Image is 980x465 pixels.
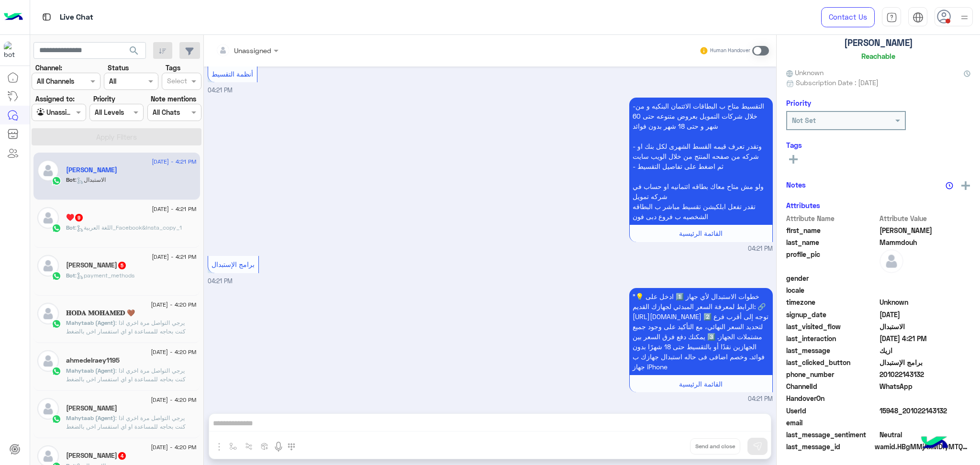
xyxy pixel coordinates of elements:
span: 9 [75,214,83,221]
span: Mahytaab (Agent) [66,367,115,374]
img: Logo [4,7,23,27]
h5: شريف بركات [66,261,127,269]
h5: 𝐇𝐎𝐃𝐀 𝐌𝐎𝐇𝐀𝐌𝐄𝐃 🤎 [66,309,135,317]
h6: Attributes [786,201,820,210]
span: last_clicked_button [786,357,878,367]
label: Status [108,63,129,73]
a: tab [882,7,901,27]
img: defaultAdmin.png [37,207,59,229]
img: defaultAdmin.png [37,350,59,372]
span: null [880,393,971,403]
span: يرجي التواصل مرة اخري اذا كنت بحاجه للمساعدة او اي استفسار اخر, بالضغط على "خدمة العملاء"مره اخرى... [66,319,196,404]
span: last_message_sentiment [786,430,878,440]
span: last_message [786,345,878,355]
span: 04:21 PM [748,395,773,404]
span: profile_pic [786,249,878,271]
p: 3/9/2025, 4:21 PM [629,288,773,375]
span: : الاستبدال [75,176,106,183]
span: null [880,273,971,283]
h6: Reachable [861,52,895,60]
span: 5 [118,262,126,269]
img: tab [41,11,53,23]
span: 04:21 PM [208,87,233,94]
span: برامج الإستبدال [212,260,255,268]
span: [DATE] - 4:21 PM [152,205,196,213]
span: 04:21 PM [748,244,773,254]
img: notes [946,182,953,189]
span: Subscription Date : [DATE] [796,77,879,88]
label: Assigned to: [35,94,75,104]
span: Bot [66,224,75,231]
span: signup_date [786,310,878,320]
p: Live Chat [60,11,93,24]
span: locale [786,285,878,295]
h5: [PERSON_NAME] [844,37,913,48]
span: أنظمة التقسيط [212,70,253,78]
span: UserId [786,406,878,416]
img: defaultAdmin.png [37,303,59,324]
span: [DATE] - 4:21 PM [152,157,196,166]
small: Human Handover [710,47,750,55]
span: Unknown [880,297,971,307]
h6: Tags [786,141,970,149]
span: 2 [880,381,971,391]
label: Channel: [35,63,62,73]
span: 2025-09-03T13:21:30.946Z [880,333,971,343]
img: tab [913,12,924,23]
h5: Ahmed Shehata [66,404,117,412]
span: [DATE] - 4:21 PM [152,253,196,261]
span: "💡 خطوات الاستبدال لأي جهاز 1️⃣ ادخل على الرابط لمعرفة السعر المبدئي لجهازك القديم: 🔗 [URL][DOMAI... [633,292,768,371]
span: [DATE] - 4:20 PM [151,443,196,452]
a: Contact Us [821,7,875,27]
span: 2025-07-27T18:04:24.219Z [880,310,971,320]
label: Priority [93,94,115,104]
img: defaultAdmin.png [37,398,59,420]
img: WhatsApp [52,223,61,233]
label: Tags [166,63,180,73]
h6: Priority [786,99,811,107]
h5: ahmedelraey1195 [66,356,120,365]
img: defaultAdmin.png [37,160,59,181]
span: 0 [880,430,971,440]
span: first_name [786,225,878,235]
span: Unknown [786,67,824,77]
span: ازيك [880,345,971,355]
span: null [880,285,971,295]
img: 1403182699927242 [4,42,21,59]
span: Mahytaab (Agent) [66,414,115,421]
span: برامج الإستبدال [880,357,971,367]
span: القائمة الرئيسية [679,229,723,237]
label: Note mentions [151,94,196,104]
h5: ♥️ [66,213,84,221]
span: [DATE] - 4:20 PM [151,396,196,404]
span: Bot [66,272,75,279]
span: wamid.HBgMMjAxMDIyMTQzMTMyFQIAEhggMTVENDJFQzgzNkExNzIyMTg4M0JCODFEM0Q1MDg5RTQA [875,442,970,452]
span: null [880,418,971,428]
span: : اللغة العربية_Facebook&Insta_copy_1 [75,224,182,231]
img: profile [958,11,970,23]
span: Attribute Value [880,213,971,223]
button: Apply Filters [32,128,201,145]
img: tab [886,12,897,23]
img: WhatsApp [52,319,61,329]
img: defaultAdmin.png [37,255,59,277]
span: [DATE] - 4:20 PM [151,348,196,356]
img: hulul-logo.png [918,427,951,460]
img: WhatsApp [52,176,61,186]
span: القائمة الرئيسية [679,380,723,388]
span: gender [786,273,878,283]
span: 15948_201022143132 [880,406,971,416]
img: WhatsApp [52,414,61,424]
span: Attribute Name [786,213,878,223]
span: Bot [66,176,75,183]
span: last_message_id [786,442,873,452]
button: Send and close [690,438,740,454]
span: 04:21 PM [208,277,233,285]
div: Select [166,76,187,88]
span: email [786,418,878,428]
img: WhatsApp [52,366,61,376]
span: يرجي التواصل مرة اخري اذا كنت بحاجه للمساعدة او اي استفسار اخر, بالضغط على "خدمة العملاء"مره اخرى... [66,367,196,452]
span: 4 [118,452,126,460]
span: [DATE] - 4:20 PM [151,300,196,309]
span: last_visited_flow [786,321,878,332]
